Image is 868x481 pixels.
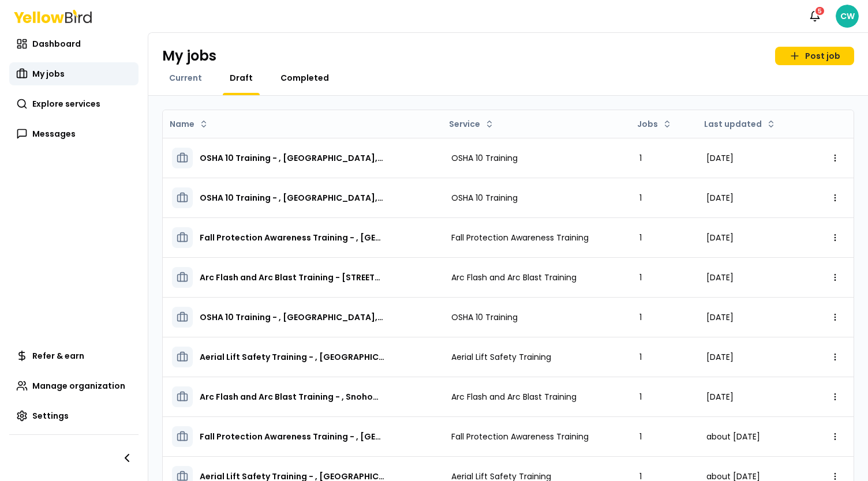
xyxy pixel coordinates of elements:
p: Aerial Lift Safety Training [451,351,551,363]
p: Fall Protection Awareness Training [451,431,589,442]
a: Manage organization [9,374,139,397]
span: 1 [639,152,642,164]
span: Fall Protection Awareness Training - , [GEOGRAPHIC_DATA] [200,232,384,243]
p: 1. Fall Protection Awareness Training - , Snohomish, WA 98290 [200,431,384,442]
p: Fall Protection Awareness Training [451,232,589,243]
h1: My jobs [162,47,216,65]
a: Current [162,72,209,84]
span: Arc Flash and Arc Blast Training - [STREET_ADDRESS] [200,272,384,283]
button: Service [444,115,499,133]
span: [DATE] [706,391,734,403]
span: about [DATE] [706,431,760,442]
span: 1 [639,272,642,283]
a: Dashboard [9,32,139,55]
p: 1. Arc Flash and Arc Blast Training - , Snohomish, WA 98290 [200,391,384,403]
a: Draft [223,72,260,84]
span: [DATE] [706,192,734,204]
p: 1. OSHA 10 Training - , Snohomish, WA 98290 [200,192,384,204]
span: 1 [639,192,642,204]
a: Post job [775,47,854,65]
span: Settings [32,410,69,422]
span: OSHA 10 Training - , [GEOGRAPHIC_DATA], [GEOGRAPHIC_DATA] 98290 [200,152,384,164]
span: Fall Protection Awareness Training - , [GEOGRAPHIC_DATA] [200,431,384,442]
span: Completed [280,72,329,84]
span: [DATE] [706,232,734,243]
span: [DATE] [706,351,734,363]
p: Arc Flash and Arc Blast Training [451,272,577,283]
span: Manage organization [32,380,125,392]
span: Arc Flash and Arc Blast Training - , Snohomish, [GEOGRAPHIC_DATA] 98290 [200,391,384,403]
span: OSHA 10 Training - , [GEOGRAPHIC_DATA], [GEOGRAPHIC_DATA] 98290 [200,192,384,204]
button: Last updated [699,115,780,133]
span: 1 [639,431,642,442]
div: 5 [814,6,825,16]
span: My jobs [32,68,65,80]
span: 1 [639,391,642,403]
a: Explore services [9,92,139,115]
span: CW [836,5,859,28]
a: Refer & earn [9,344,139,367]
span: [DATE] [706,311,734,323]
span: Service [449,118,480,130]
span: Messages [32,128,76,140]
span: 1 [639,232,642,243]
span: Dashboard [32,38,81,50]
span: [DATE] [706,152,734,164]
p: 1. OSHA 10 Training - , Snohomish, WA 98290 [200,311,384,323]
a: Messages [9,122,139,145]
button: Jobs [633,115,676,133]
span: 1 [639,351,642,363]
p: OSHA 10 Training [451,311,518,323]
span: OSHA 10 Training - , [GEOGRAPHIC_DATA], [GEOGRAPHIC_DATA] 98290 [200,311,384,323]
a: Completed [274,72,336,84]
p: OSHA 10 Training [451,152,518,164]
span: Refer & earn [32,350,84,362]
p: 1. Arc Flash and Arc Blast Training - 3400 Sky Hbr Blvd, Phoenix, AZ 85034 [200,272,384,283]
span: Draft [230,72,253,84]
span: Last updated [704,118,762,130]
button: 5 [803,5,826,28]
p: OSHA 10 Training [451,192,518,204]
a: Settings [9,404,139,427]
span: Current [169,72,202,84]
span: 1 [639,311,642,323]
p: Arc Flash and Arc Blast Training [451,391,577,403]
a: My jobs [9,62,139,85]
span: Jobs [637,118,658,130]
p: 1. Fall Protection Awareness Training - , Snohomish, WA 98290 [200,232,384,243]
span: Aerial Lift Safety Training - , [GEOGRAPHIC_DATA] [200,351,384,363]
p: 1. OSHA 10 Training - , Snohomish, WA 98290 [200,152,384,164]
span: Name [170,118,194,130]
span: [DATE] [706,272,734,283]
span: Explore services [32,98,100,110]
button: Name [165,115,213,133]
p: 1. Aerial Lift Safety Training - , Snohomish, WA 98290 [200,351,384,363]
